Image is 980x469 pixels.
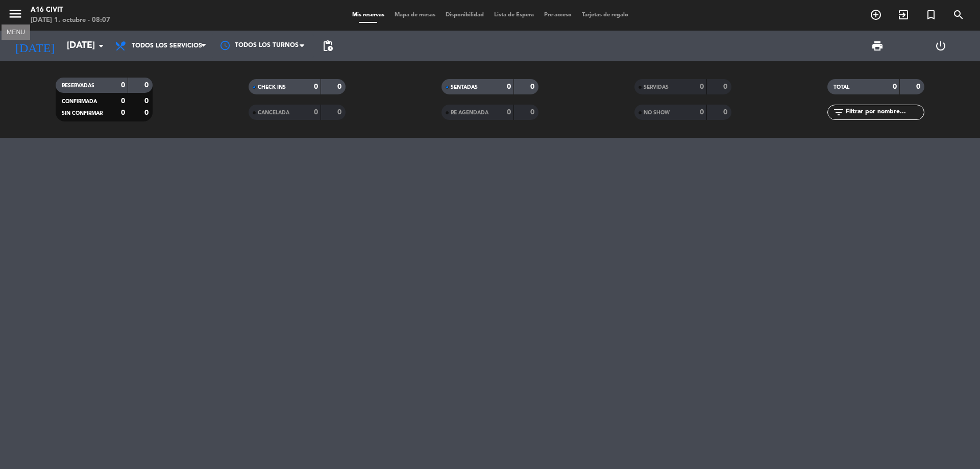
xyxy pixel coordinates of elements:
strong: 0 [121,109,125,116]
span: Todos los servicios [132,42,202,50]
strong: 0 [916,83,922,90]
strong: 0 [893,83,897,90]
span: RESERVADAS [62,83,94,88]
span: NO SHOW [644,110,670,115]
span: print [871,40,884,52]
strong: 0 [314,109,318,116]
span: SIN CONFIRMAR [62,111,103,116]
span: Mapa de mesas [389,12,440,18]
span: Mis reservas [347,12,389,18]
i: menu [8,6,23,21]
span: CANCELADA [258,110,289,115]
strong: 0 [723,83,729,90]
input: Filtrar por nombre... [845,107,924,118]
strong: 0 [723,109,729,116]
strong: 0 [530,109,536,116]
strong: 0 [507,83,511,90]
strong: 0 [144,109,151,116]
strong: 0 [337,109,344,116]
i: [DATE] [8,35,62,57]
strong: 0 [121,97,125,105]
span: pending_actions [322,40,334,52]
div: MENU [2,27,30,36]
strong: 0 [700,83,704,90]
span: Tarjetas de regalo [577,12,633,18]
span: RE AGENDADA [451,110,488,115]
i: turned_in_not [925,9,937,21]
strong: 0 [121,82,125,89]
div: [DATE] 1. octubre - 08:07 [31,15,110,26]
span: Pre-acceso [539,12,577,18]
span: CHECK INS [258,85,286,90]
strong: 0 [144,97,151,105]
button: menu [8,6,23,25]
strong: 0 [314,83,318,90]
strong: 0 [700,109,704,116]
strong: 0 [507,109,511,116]
strong: 0 [530,83,536,90]
span: Disponibilidad [440,12,489,18]
i: power_settings_new [935,40,947,52]
strong: 0 [144,82,151,89]
i: filter_list [832,106,845,118]
i: arrow_drop_down [95,40,107,52]
span: CONFIRMADA [62,99,97,104]
i: search [952,9,965,21]
i: exit_to_app [897,9,910,21]
span: Lista de Espera [489,12,539,18]
span: TOTAL [834,85,849,90]
div: A16 Civit [31,5,110,15]
span: SERVIDAS [644,85,669,90]
strong: 0 [337,83,344,90]
div: LOG OUT [909,31,972,61]
span: SENTADAS [451,85,478,90]
i: add_circle_outline [870,9,882,21]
